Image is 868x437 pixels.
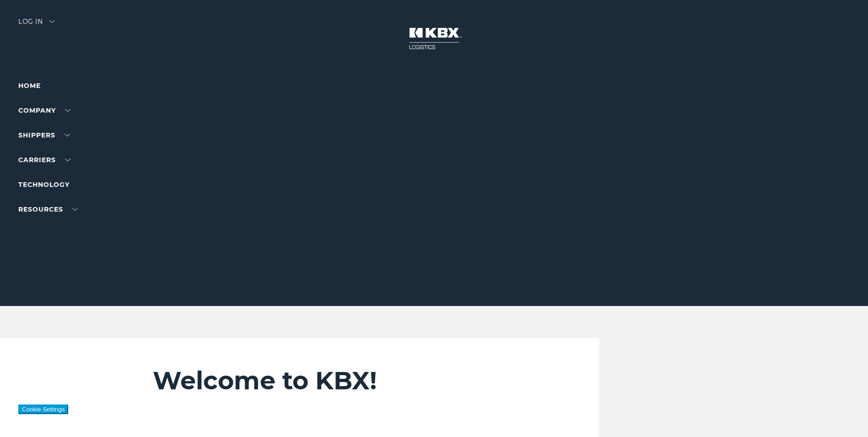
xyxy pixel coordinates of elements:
[49,20,55,23] img: arrow
[18,82,41,90] a: Home
[153,366,544,396] h2: Welcome to KBX!
[400,18,469,59] img: kbx logo
[18,131,70,139] a: SHIPPERS
[18,180,70,189] a: Technology
[18,18,55,32] div: Log in
[18,156,70,164] a: Carriers
[18,205,78,213] a: RESOURCES
[18,106,70,115] a: Company
[18,404,68,414] button: Cookie Settings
